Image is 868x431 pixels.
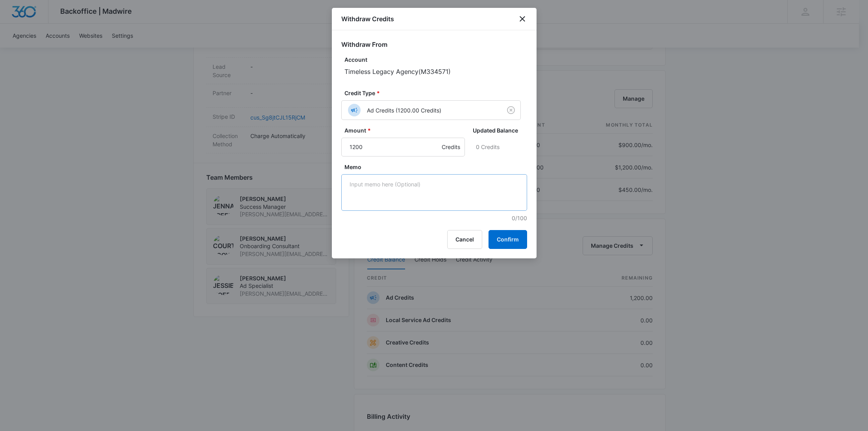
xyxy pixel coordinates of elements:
button: close [518,14,527,24]
label: Credit Type [344,89,524,97]
button: Confirm [489,230,527,249]
p: 0/100 [344,214,527,222]
p: Account [344,55,527,64]
button: Cancel [447,230,482,249]
h2: Withdraw From [341,40,527,49]
label: Amount [344,126,468,134]
button: Clear [505,104,517,116]
p: Ad Credits (1200.00 Credits) [367,106,441,114]
label: Updated Balance [473,126,521,134]
p: Timeless Legacy Agency ( M334571 ) [344,67,527,76]
p: 0 Credits [476,138,518,157]
h1: Withdraw Credits [341,14,394,24]
div: Credits [442,138,460,157]
label: Memo [344,163,530,171]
